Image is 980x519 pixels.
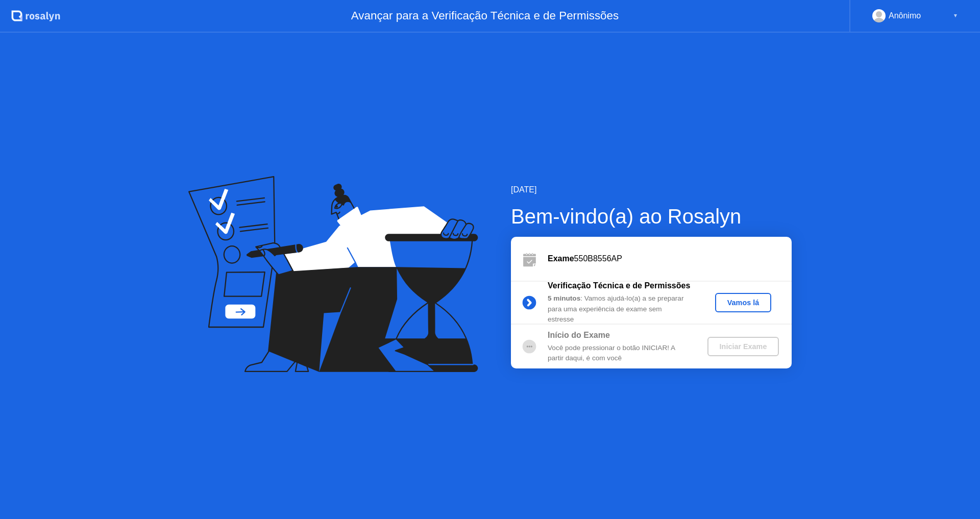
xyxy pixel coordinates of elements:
button: Iniciar Exame [707,337,779,356]
div: ▼ [953,9,958,22]
b: Exame [548,254,574,263]
div: 550B8556AP [548,253,792,265]
div: : Vamos ajudá-lo(a) a se preparar para uma experiência de exame sem estresse [548,293,695,325]
b: Verificação Técnica e de Permissões [548,281,690,290]
div: Bem-vindo(a) ao Rosalyn [511,201,792,232]
div: Você pode pressionar o botão INICIAR! A partir daqui, é com você [548,343,695,364]
b: Início do Exame [548,331,610,339]
div: [DATE] [511,184,792,196]
b: 5 minutos [548,294,580,302]
div: Anônimo [889,9,921,22]
div: Vamos lá [719,299,767,307]
div: Iniciar Exame [712,342,775,351]
button: Vamos lá [715,293,771,312]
